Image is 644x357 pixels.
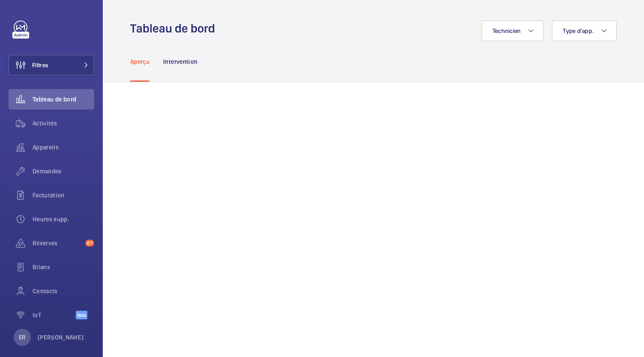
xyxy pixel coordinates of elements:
span: Heures supp. [33,215,94,223]
span: Facturation [33,191,94,199]
span: Filtres [32,61,48,69]
span: Contacts [33,287,94,295]
span: Appareils [33,143,94,152]
span: Beta [76,311,87,319]
span: 67 [85,240,94,247]
button: Technicien [482,21,544,41]
p: Aperçu [130,57,149,66]
span: Type d'app. [563,27,594,34]
h1: Tableau de bord [130,21,220,36]
span: Demandes [33,167,94,176]
button: Filtres [9,55,94,75]
p: Intervention [163,57,197,66]
p: [PERSON_NAME] [38,333,84,342]
span: Activités [33,119,94,128]
span: Technicien [492,27,521,34]
span: Tableau de bord [33,95,94,104]
p: ER [19,333,25,342]
span: Bilans [33,263,94,271]
button: Type d'app. [552,21,617,41]
span: Réserves [33,239,82,247]
span: IoT [33,311,76,319]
